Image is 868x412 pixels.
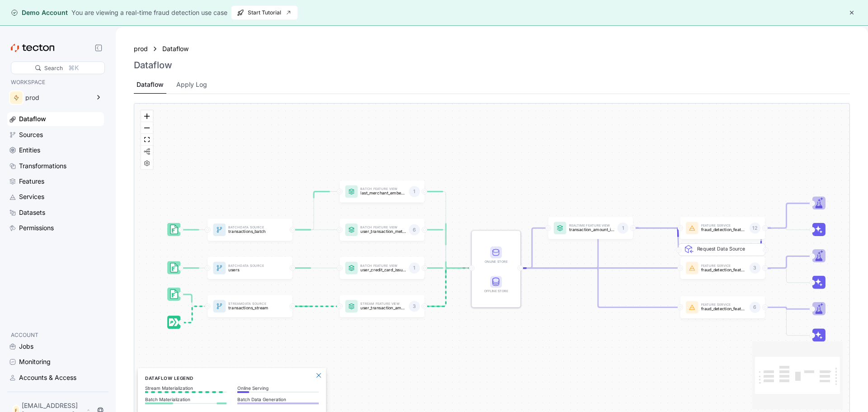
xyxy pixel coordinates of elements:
div: Offline Store [482,289,509,294]
g: Edge from featureService:fraud_detection_feature_service to Trainer_featureService:fraud_detectio... [762,308,811,309]
a: Sources [7,128,104,142]
g: Edge from dataSource:transactions_stream_stream_source to dataSource:transactions_stream [179,307,206,323]
p: users [228,267,274,272]
g: Edge from featureService:fraud_detection_feature_service:v2 to Inference_featureService:fraud_det... [762,228,811,230]
div: Online Store [482,246,509,264]
a: Transformations [7,159,104,173]
p: WORKSPACE [11,78,100,87]
div: Services [19,192,44,202]
div: 3 [409,301,420,312]
a: Batch Feature Viewuser_transaction_metrics6 [340,219,425,241]
g: Edge from featureView:user_transaction_amount_totals to STORE [422,268,470,307]
p: user_transaction_amount_totals [360,306,406,310]
p: last_merchant_embedding [360,191,406,195]
g: Edge from dataSource:transactions_batch to featureView:last_merchant_embedding [290,192,338,230]
a: Permissions [7,221,104,235]
a: Features [7,175,104,188]
div: Jobs [19,341,33,351]
p: Batch Data Generation [237,397,319,402]
div: Sources [19,130,43,140]
p: fraud_detection_feature_service [701,307,747,311]
a: Stream Feature Viewuser_transaction_amount_totals3 [340,295,425,317]
a: Feature Servicefraud_detection_feature_service:v212 [680,217,765,239]
span: Start Tutorial [237,6,292,19]
div: Search [44,64,63,72]
a: Entities [7,143,104,157]
div: Dataflow [19,114,46,124]
div: Accounts & Access [19,373,76,383]
button: Start Tutorial [231,5,298,20]
a: BatchData Sourcetransactions_batch [208,219,292,241]
a: StreamData Sourcetransactions_stream [208,295,292,317]
p: ACCOUNT [11,331,100,340]
button: zoom out [141,122,153,134]
div: You are viewing a real-time fraud detection use case [71,8,227,18]
p: Realtime Feature View [569,224,615,227]
p: Batch Data Source [228,265,274,268]
g: Edge from REQ_featureService:fraud_detection_feature_service:v2 to featureService:fraud_detection... [678,228,679,250]
p: Batch Feature View [360,226,406,229]
button: zoom in [141,110,153,122]
div: Realtime Feature Viewtransaction_amount_is_higher_than_average1 [548,217,633,239]
div: Permissions [19,223,54,233]
a: Monitoring [7,355,104,369]
div: Demo Account [11,8,68,17]
p: transaction_amount_is_higher_than_average [569,227,615,232]
g: Edge from featureView:last_merchant_embedding to STORE [422,192,470,268]
p: Stream Materialization [145,385,226,391]
div: React Flow controls [141,110,153,169]
g: Edge from STORE to featureService:fraud_detection_feature_service [518,268,679,308]
a: Batch Feature Viewlast_merchant_embedding1 [340,180,425,203]
p: Batch Feature View [360,188,406,191]
g: Edge from featureService:fraud_detection_feature_service to Inference_featureService:fraud_detect... [762,308,811,336]
p: Batch Data Source [228,226,274,229]
h3: Dataflow [134,60,172,71]
div: Search⌘K [11,62,105,74]
p: user_transaction_metrics [360,229,406,234]
p: Batch Materialization [145,397,226,402]
div: Transformations [19,161,66,171]
p: Stream Feature View [360,303,406,306]
div: Entities [19,145,40,155]
div: Offline Store [482,276,509,294]
p: Stream Data Source [228,303,274,306]
a: Feature Servicefraud_detection_feature_service_streaming3 [680,257,765,279]
a: Datasets [7,206,104,219]
div: 6 [750,302,761,313]
div: Datasets [19,208,45,218]
a: Dataflow [7,112,104,126]
div: Online Store [482,259,509,265]
a: Accounts & Access [7,371,104,384]
g: Edge from dataSource:transactions_stream_batch_source to dataSource:transactions_stream [178,294,206,306]
a: Jobs [7,340,104,353]
div: Apply Log [176,80,207,90]
a: Dataflow [162,44,194,54]
g: Edge from STORE to featureService:fraud_detection_feature_service:v2 [518,228,679,268]
button: Close Legend Panel [313,370,324,381]
a: BatchData Sourceusers [208,257,292,279]
div: Monitoring [19,357,51,367]
div: 6 [409,224,420,236]
a: Batch Feature Viewuser_credit_card_issuer1 [340,257,425,279]
div: prod [25,95,90,101]
p: Feature Service [701,304,747,307]
g: Edge from STORE to featureView:transaction_amount_is_higher_than_average [518,228,547,268]
div: Dataflow [137,80,164,90]
div: Request Data Source [697,245,759,299]
button: fit view [141,134,153,146]
a: prod [134,44,148,54]
div: 1 [409,263,420,274]
div: Features [19,176,44,186]
a: Feature Servicefraud_detection_feature_service6 [680,296,765,318]
h6: Dataflow Legend [145,374,319,382]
